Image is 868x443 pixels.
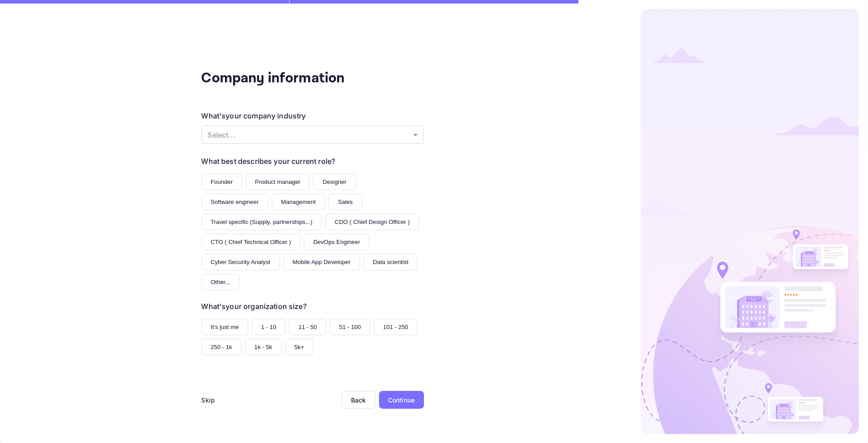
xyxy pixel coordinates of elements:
[202,68,379,89] div: Company information
[202,234,301,250] button: CTO ( Chief Technical Officer )
[202,126,424,144] div: Without label
[285,339,314,355] button: 5k+
[202,110,306,121] div: What's your company industry
[325,214,419,230] button: CDO ( Chief Design Officer )
[363,254,418,270] button: Data scientist
[202,319,248,335] button: It's just me
[202,174,242,190] button: Founder
[202,339,242,355] button: 250 - 1k
[283,254,360,270] button: Mobile App Developer
[272,194,325,210] button: Management
[202,274,240,290] button: Other...
[330,319,370,335] button: 51 - 100
[202,194,268,210] button: Software engineer
[304,234,369,250] button: DevOps Engineer
[245,339,282,355] button: 1k - 5k
[208,130,410,140] p: Select...
[374,319,417,335] button: 101 - 250
[202,301,307,312] div: What's your organization size?
[351,396,366,404] div: Back
[641,9,859,434] img: logo
[202,254,280,270] button: Cyber Security Analyst
[202,214,322,230] button: Travel specific (Supply, partnerships...)
[252,319,286,335] button: 1 - 10
[289,319,327,335] button: 11 - 50
[246,174,310,190] button: Product manager
[202,156,335,167] div: What best describes your current role?
[328,194,362,210] button: Sales
[202,395,215,405] div: Skip
[388,395,415,405] div: Continue
[313,174,355,190] button: Designer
